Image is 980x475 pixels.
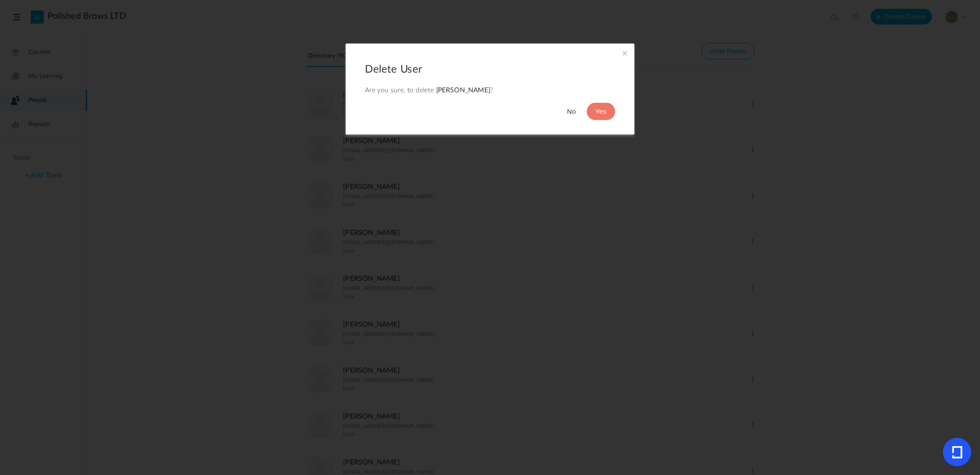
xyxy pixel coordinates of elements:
[365,63,422,75] h2: Delete User
[587,103,615,120] button: Yes
[365,85,493,96] p: ?
[365,87,434,93] span: Are you sure, to delete
[436,87,490,93] span: [PERSON_NAME]
[558,103,584,120] button: No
